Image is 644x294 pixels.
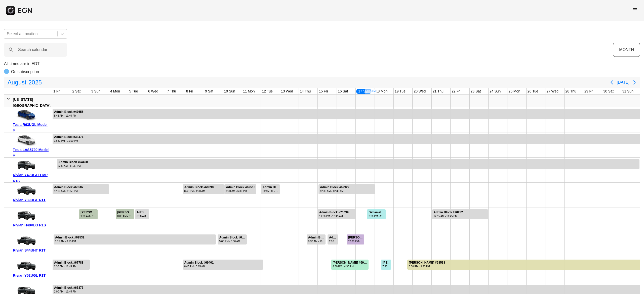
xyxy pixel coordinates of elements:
button: [DATE] [617,78,629,87]
button: Previous page [607,77,617,87]
div: 8:30 AM - 3:00 AM [137,214,149,218]
div: Rented for 466 days by Admin Block Current status is rental [52,132,640,144]
div: 2 Sat [71,88,82,94]
div: 5 Tue [128,88,139,94]
div: Admin Block #69401 [184,261,214,265]
div: Rented for 3 days by Admin Block Current status is rental [318,183,375,194]
div: 11:45 PM - 12:00 AM [262,189,279,193]
img: car [13,184,38,197]
div: 5:00 PM - 6:30 AM [219,239,246,243]
div: Admin Block #64450 [58,160,88,164]
div: 9 Sat [204,88,214,94]
div: 12 Tue [261,88,274,94]
div: 25 Mon [507,88,521,94]
button: Next page [629,77,639,87]
div: [US_STATE][GEOGRAPHIC_DATA], [GEOGRAPHIC_DATA] [13,96,51,115]
div: 12:30 AM - 12:30 AM [320,189,349,193]
div: Rented for 1 days by Steeve Laurent Current status is completed [79,208,98,219]
div: [PERSON_NAME] #70296 [382,261,390,265]
button: MONTH [613,43,640,57]
div: Admin Block #69922 [320,185,349,189]
div: 5:45 AM - 11:45 PM [54,114,84,118]
div: Rented for 1 days by Rafael Cespedes Current status is completed [115,208,134,219]
span: 2025 [27,77,43,87]
div: 16 Sat [337,88,349,94]
div: 19 Tue [394,88,407,94]
img: car [13,109,38,122]
div: 1:30 AM - 6:30 PM [226,189,255,193]
div: Rented for 2 days by Admin Block Current status is rental [224,183,257,194]
div: Admin Block #47655 [54,110,84,114]
div: [PERSON_NAME] #67321 [80,211,97,214]
div: Admin Block #70009 [308,236,325,239]
div: 11 Mon [242,88,256,94]
p: On subscription [11,69,39,75]
div: 15 Fri [318,88,329,94]
div: Admin Block #68961 [137,211,149,214]
div: Rivian S44UHT R1T [13,247,50,253]
div: 7:30 AM - 9:00 PM [382,265,390,268]
div: Tesla R63UGL Model Y [13,122,50,134]
div: Admin Block #68507 [54,185,84,189]
div: 12:00 PM - 11:00 AM [348,239,364,243]
div: Admin Block #70039 [319,211,349,214]
div: 4:30 PM - 4:30 PM [333,265,368,268]
div: [PERSON_NAME] #68742 [117,211,134,214]
div: Dshamal Schotz #70302 [369,211,385,214]
div: Rented for 1 days by Admin Block Current status is rental [327,233,338,244]
div: 18 Mon [375,88,389,94]
div: 12:00 PM - 2:00 AM [329,239,338,243]
div: Admin Block #38471 [54,135,84,139]
div: 21 Thu [432,88,445,94]
div: 23 Sat [470,88,482,94]
div: 12:00 AM - 11:59 PM [54,189,84,193]
div: 8:00 AM - 8:00 AM [117,214,134,218]
div: 4 Mon [109,88,121,94]
div: Rented for 1 days by Nathan Scherotter Current status is cleaning [346,233,365,244]
label: Search calendar [18,47,48,53]
p: All times are in EDT [4,61,640,67]
div: Rented for 3 days by Admin Block Current status is rental [432,208,489,219]
div: 9:30 AM - 10:00 AM [308,239,325,243]
div: Rivian Y39UGL R1T [13,197,50,203]
div: 8:45 PM - 1:30 AM [184,189,214,193]
img: car [13,235,38,247]
div: 5:00 PM - 9:30 PM [409,265,445,268]
div: 29 Fri [583,88,594,94]
div: Rented for 1 days by Admin Block Current status is rental [135,208,149,219]
img: car [13,260,38,272]
div: Admin Block #69532 [55,236,85,239]
div: 28 Thu [565,88,577,94]
div: Admin Block #69398 [184,185,214,189]
div: Rented for 31 days by Admin Block Current status is rental [57,158,640,169]
div: Rented for 5 days by Admin Block Current status is rental [183,258,264,270]
div: [PERSON_NAME] #69524 [333,261,368,265]
div: Rented for 9 days by Admin Block Current status is open [53,233,216,244]
div: Rented for 1 days by Admin Block Current status is rental [306,233,326,244]
div: Rivian Y42UGLTEMP R1S [13,172,50,184]
div: 2:00 AM - 11:45 PM [54,290,84,293]
div: 8:45 PM - 3:15 AM [184,265,214,268]
div: Admin Block #69528 [219,236,246,239]
div: 13 Wed [280,88,294,94]
div: 11:30 PM - 12:45 AM [319,214,349,218]
div: Admin Block #65373 [54,286,84,290]
div: Admin Block #69702 [262,185,279,189]
div: 20 Wed [413,88,427,94]
div: Rented for 2 days by Admin Block Current status is rental [217,233,247,244]
div: 9:30 AM - 9:30 AM [80,214,97,218]
div: [PERSON_NAME] #68538 [409,261,445,265]
div: 3 Sun [90,88,102,94]
div: Admin Block #70282 [434,211,463,214]
div: Admin Block #70010 [329,236,338,239]
div: Admin Block #67788 [54,261,84,265]
div: 7 Thu [166,88,177,94]
img: car [13,134,38,147]
div: Rivian Y52UGL R1T [13,272,50,278]
div: Rivian H48VLG R1S [13,222,50,228]
div: 2:00 PM - 2:00 PM [369,214,385,218]
div: Rented for 2 days by Nahidur Rhaman Current status is rental [331,258,369,270]
div: Tesla LAS5720 Model Y [13,147,50,159]
div: 6 Wed [147,88,159,94]
div: 12:30 PM - 11:00 PM [54,139,84,143]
